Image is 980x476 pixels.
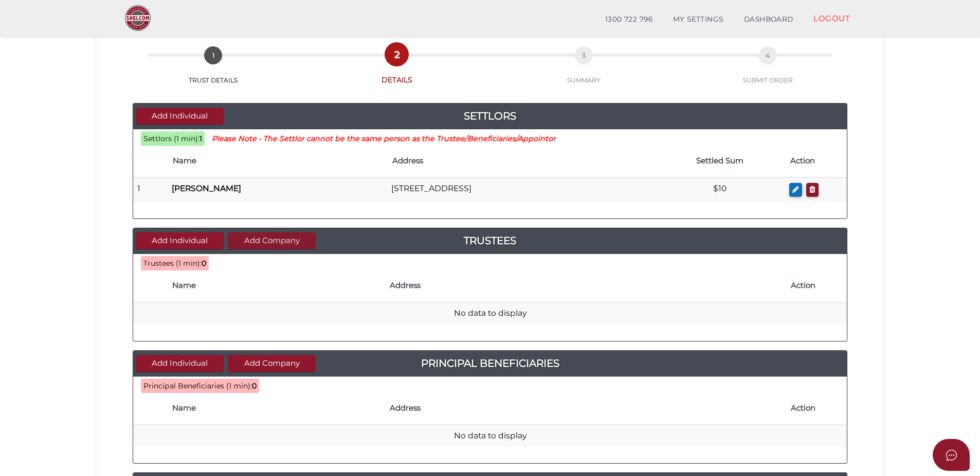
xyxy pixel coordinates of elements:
a: LOGOUT [803,8,860,29]
h4: Address [392,157,650,165]
span: 4 [759,46,777,64]
b: 0 [202,259,206,268]
h4: Name [172,281,379,290]
span: 1 [204,46,222,64]
button: Add Individual [136,108,224,125]
td: [STREET_ADDRESS] [387,178,655,202]
a: 1300 722 796 [595,9,663,30]
button: Add Individual [136,355,224,372]
button: Add Individual [136,232,224,249]
b: 1 [199,134,202,143]
button: Add Company [228,232,316,249]
button: Open asap [933,439,970,471]
h4: Address [390,281,781,290]
a: MY SETTINGS [663,9,734,30]
h4: Name [173,157,382,165]
a: 4SUBMIT ORDER [678,58,858,84]
h4: Address [390,404,781,413]
td: No data to display [133,425,847,447]
td: No data to display [133,302,847,325]
a: 3SUMMARY [490,58,678,84]
h4: Action [791,281,842,290]
h4: Settled Sum [660,157,780,165]
span: 3 [575,46,593,64]
span: Settlors (1 min): [143,134,199,143]
small: Please Note - The Settlor cannot be the same person as the Trustee/Beneficiaries/Appointor [212,134,556,143]
span: 2 [388,45,406,63]
a: Settlors [133,108,847,124]
h4: Name [172,404,379,413]
b: [PERSON_NAME] [172,183,241,193]
span: Principal Beneficiaries (1 min): [143,381,252,390]
a: DASHBOARD [734,9,804,30]
span: Trustees (1 min): [143,259,202,268]
td: 1 [133,178,168,202]
a: 2DETAILS [304,57,489,85]
b: 0 [252,381,257,390]
h4: Action [791,404,842,413]
td: $10 [655,178,785,202]
a: Trustees [133,232,847,249]
h4: Action [790,157,842,165]
button: Add Company [228,355,316,372]
a: Principal Beneficiaries [133,355,847,371]
a: 1TRUST DETAILS [122,58,304,84]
